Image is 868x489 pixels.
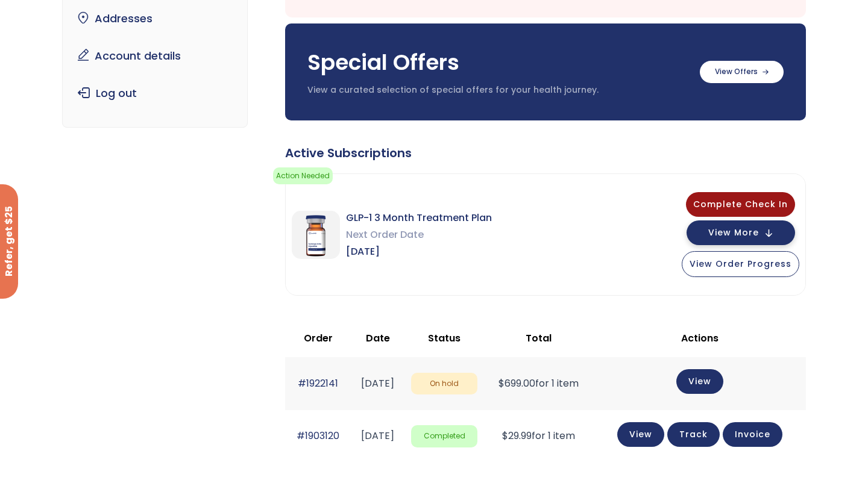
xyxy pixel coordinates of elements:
time: [DATE] [361,376,394,390]
span: 29.99 [502,429,532,443]
button: View Order Progress [682,251,799,277]
a: Account details [72,43,239,69]
span: View Order Progress [690,258,791,270]
span: On hold [411,373,477,395]
span: $ [502,429,508,443]
a: Track [667,422,720,447]
span: [DATE] [346,243,492,260]
span: Date [366,331,390,345]
button: View More [687,220,795,245]
span: 699.00 [498,376,535,390]
td: for 1 item [483,357,594,410]
span: Status [428,331,461,345]
a: #1922141 [298,376,338,390]
span: Order [304,331,333,345]
button: Complete Check In [686,192,795,217]
a: Invoice [723,422,782,447]
span: Completed [411,425,477,447]
a: View [676,369,723,394]
span: $ [498,376,505,390]
time: [DATE] [361,429,394,443]
a: #1903120 [297,429,339,443]
a: View [617,422,664,447]
img: GLP-1 3 Month Treatment Plan [292,211,340,259]
div: Active Subscriptions [285,145,806,161]
a: Log out [72,81,239,106]
span: GLP-1 3 Month Treatment Plan [346,210,492,226]
p: View a curated selection of special offers for your health journey. [307,84,688,96]
span: Total [526,331,552,345]
span: Action Needed [273,167,333,184]
span: Next Order Date [346,226,492,243]
span: Actions [681,331,719,345]
span: Complete Check In [693,198,788,210]
td: for 1 item [483,410,594,463]
span: View More [708,229,759,237]
a: Addresses [72,6,239,31]
h3: Special Offers [307,48,688,78]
